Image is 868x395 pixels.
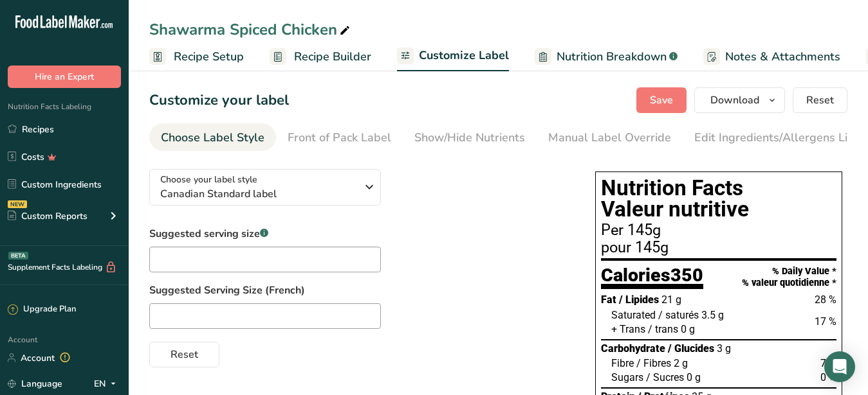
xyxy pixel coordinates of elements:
[815,294,836,306] span: 28 %
[419,47,509,64] span: Customize Label
[824,351,855,382] div: Open Intercom Messenger
[601,342,665,355] span: Carbohydrate
[414,129,525,146] div: Show/Hide Nutrients
[820,357,836,369] span: 7 %
[674,357,688,369] span: 2 g
[149,226,381,241] label: Suggested serving size
[703,42,840,71] a: Notes & Attachments
[725,48,840,66] span: Notes & Attachments
[619,294,659,306] span: / Lipides
[806,92,834,108] span: Reset
[601,294,616,306] span: Fat
[611,309,656,321] span: Saturated
[681,323,695,335] span: 0 g
[8,66,121,88] button: Hire an Expert
[611,371,643,383] span: Sugars
[174,48,244,66] span: Recipe Setup
[710,92,759,108] span: Download
[288,129,391,146] div: Front of Pack Label
[636,357,671,369] span: / Fibres
[8,373,62,395] a: Language
[8,200,27,208] div: NEW
[270,42,371,71] a: Recipe Builder
[557,48,667,66] span: Nutrition Breakdown
[8,303,76,316] div: Upgrade Plan
[694,129,858,146] div: Edit Ingredients/Allergens List
[611,357,634,369] span: Fibre
[820,371,836,383] span: 0 %
[149,169,381,206] button: Choose your label style Canadian Standard label
[717,342,731,355] span: 3 g
[793,87,847,113] button: Reset
[171,347,198,362] span: Reset
[294,48,371,66] span: Recipe Builder
[601,266,703,290] div: Calories
[611,323,645,335] span: + Trans
[658,309,699,321] span: / saturés
[160,186,356,202] span: Canadian Standard label
[397,41,509,72] a: Customize Label
[742,266,836,288] div: % Daily Value * % valeur quotidienne *
[8,209,88,223] div: Custom Reports
[670,264,703,286] span: 350
[701,309,724,321] span: 3.5 g
[8,252,28,259] div: BETA
[646,371,684,383] span: / Sucres
[149,90,289,111] h1: Customize your label
[149,18,353,41] div: Shawarma Spiced Chicken
[149,342,219,367] button: Reset
[650,92,673,108] span: Save
[94,376,121,391] div: EN
[149,42,244,71] a: Recipe Setup
[601,177,836,220] h1: Nutrition Facts Valeur nutritive
[601,223,836,238] div: Per 145g
[694,87,785,113] button: Download
[636,87,687,113] button: Save
[161,129,264,146] div: Choose Label Style
[687,371,701,383] span: 0 g
[668,342,714,355] span: / Glucides
[661,294,681,306] span: 21 g
[648,323,678,335] span: / trans
[160,173,257,186] span: Choose your label style
[548,129,671,146] div: Manual Label Override
[535,42,678,71] a: Nutrition Breakdown
[815,315,836,328] span: 17 %
[601,240,836,256] div: pour 145g
[149,283,569,298] label: Suggested Serving Size (French)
